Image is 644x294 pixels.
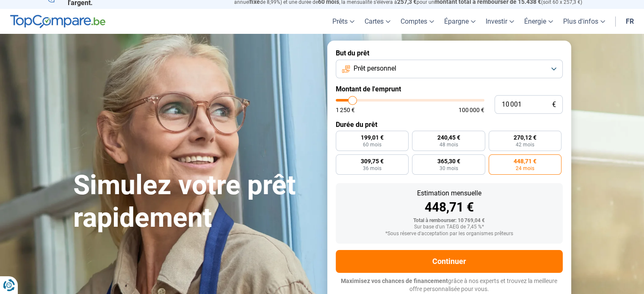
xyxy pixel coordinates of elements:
[363,142,381,147] span: 60 mois
[361,158,384,164] span: 309,75 €
[336,60,563,78] button: Prêt personnel
[359,9,395,34] a: Cartes
[514,135,536,140] span: 270,12 €
[336,49,563,57] label: But du prêt
[439,166,458,171] span: 30 mois
[439,142,458,147] span: 48 mois
[73,169,317,234] h1: Simulez votre prêt rapidement
[516,166,534,171] span: 24 mois
[336,250,563,273] button: Continuer
[343,224,556,230] div: Sur base d'un TAEG de 7,45 %*
[395,9,439,34] a: Comptes
[552,101,556,108] span: €
[621,9,639,34] a: fr
[343,218,556,224] div: Total à rembourser: 10 769,04 €
[363,166,381,171] span: 36 mois
[361,135,384,140] span: 199,01 €
[10,15,105,28] img: TopCompare
[514,158,536,164] span: 448,71 €
[481,9,519,34] a: Investir
[343,201,556,214] div: 448,71 €
[459,107,484,113] span: 100 000 €
[343,190,556,197] div: Estimation mensuelle
[519,9,558,34] a: Énergie
[437,158,460,164] span: 365,30 €
[336,277,563,294] p: grâce à nos experts et trouvez la meilleure offre personnalisée pour vous.
[354,64,396,73] span: Prêt personnel
[336,85,563,93] label: Montant de l'emprunt
[558,9,610,34] a: Plus d'infos
[336,107,355,113] span: 1 250 €
[341,278,448,284] span: Maximisez vos chances de financement
[336,121,563,129] label: Durée du prêt
[437,135,460,140] span: 240,45 €
[343,231,556,237] div: *Sous réserve d'acceptation par les organismes prêteurs
[327,9,359,34] a: Prêts
[439,9,481,34] a: Épargne
[516,142,534,147] span: 42 mois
